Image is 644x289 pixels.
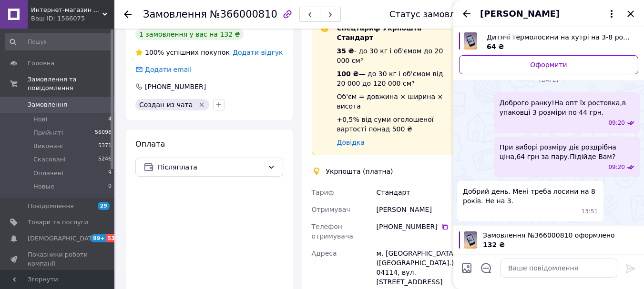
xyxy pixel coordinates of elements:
[500,98,634,117] span: Доброго ранку!На опт їх ростовка,в упаковці 3 розміри по 44 грн.
[483,241,505,249] span: 132 ₴
[91,234,106,242] span: 99+
[139,101,193,109] span: Создан из чата
[312,223,353,240] span: Телефон отримувача
[124,10,132,19] div: Повернутися назад
[463,187,598,206] span: Добрий день. Мені треба лосини на 8 років. Не на 3.
[487,43,504,50] span: 64 ₴
[98,202,110,210] span: 29
[5,33,112,50] input: Пошук
[33,115,47,124] span: Нові
[487,32,631,42] span: Дитячі термолосини на хутрі на 3-8 років. Від 3 шт по 44грн
[31,6,102,14] span: Интернет-магазин "Задарма"
[108,115,112,124] span: 4
[324,167,396,176] div: Укрпошта (платна)
[500,142,634,161] span: При виборі розміру діє роздрібна ціна,64 грн за пару.Підійде Вам?
[145,49,164,56] span: 100%
[98,155,112,164] span: 5246
[31,14,114,23] div: Ваш ID: 1566075
[480,262,492,274] button: Відкрити шаблони відповідей
[33,155,66,164] span: Скасовані
[134,65,193,74] div: Додати email
[108,182,112,191] span: 0
[459,32,638,51] a: Переглянути товар
[337,69,451,88] div: — до 30 кг і об'ємом від 20 000 до 120 000 см³
[144,82,207,91] div: [PHONE_NUMBER]
[135,29,244,40] div: 1 замовлення у вас на 132 ₴
[28,218,88,227] span: Товари та послуги
[375,184,461,201] div: Стандарт
[337,46,451,65] div: - до 30 кг і об'ємом до 20 000 см³
[337,70,359,78] span: 100 ₴
[625,8,636,20] button: Закрити
[28,75,114,92] span: Замовлення та повідомлення
[98,142,112,150] span: 5371
[233,49,283,56] span: Додати відгук
[198,101,205,109] svg: Видалити мітку
[480,8,560,20] span: [PERSON_NAME]
[461,8,472,20] button: Назад
[28,59,54,68] span: Головна
[312,189,334,196] span: Тариф
[28,202,74,210] span: Повідомлення
[135,48,230,57] div: успішних покупок
[389,10,477,19] div: Статус замовлення
[28,234,98,243] span: [DEMOGRAPHIC_DATA]
[337,92,451,111] div: Об'єм = довжина × ширина × висота
[106,234,117,242] span: 53
[312,249,337,257] span: Адреса
[459,55,638,74] a: Оформити
[33,129,63,137] span: Прийняті
[210,9,277,20] span: №366000810
[28,250,88,268] span: Показники роботи компанії
[337,24,422,41] span: Спецтариф Укрпошта Стандарт
[135,140,165,149] span: Оплата
[608,119,625,127] span: 09:20 10.10.2025
[337,139,365,146] a: Довідка
[33,182,54,191] span: Новые
[312,206,350,213] span: Отримувач
[95,129,112,137] span: 56098
[480,8,617,20] button: [PERSON_NAME]
[464,32,477,50] img: 6385927392_w400_h400_detskie-termolosiny-na.jpg
[377,222,459,231] div: [PHONE_NUMBER]
[108,169,112,178] span: 9
[33,169,63,178] span: Оплачені
[483,230,638,240] span: Замовлення №366000810 оформлено
[582,208,598,216] span: 13:51 10.10.2025
[144,65,193,74] div: Додати email
[375,201,461,218] div: [PERSON_NAME]
[158,162,264,172] span: Післяплата
[33,142,63,150] span: Виконані
[337,47,354,55] span: 35 ₴
[337,115,451,134] div: +0,5% від суми оголошеної вартості понад 500 ₴
[464,231,477,249] img: 6385927392_w100_h100_detskie-termolosiny-na.jpg
[28,100,67,109] span: Замовлення
[143,9,207,20] span: Замовлення
[608,163,625,171] span: 09:20 10.10.2025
